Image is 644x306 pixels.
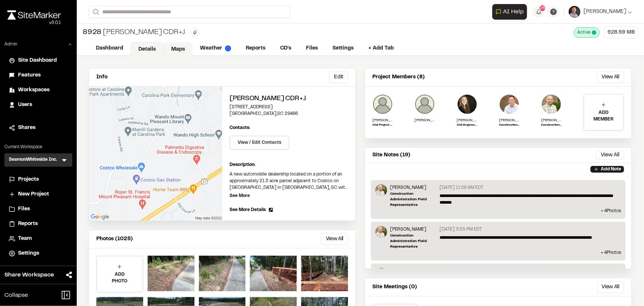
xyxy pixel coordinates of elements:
a: Projects [9,176,68,184]
button: View All [597,281,624,293]
span: This project is active and counting against your active project count. [592,30,596,35]
button: 26 [533,6,545,18]
span: 8928 [83,27,101,38]
img: Sinuhe Perez [375,184,387,196]
a: Team [9,235,68,243]
p: Project Members (8) [372,73,425,81]
p: [DATE] 11:19 AM EDT [440,268,483,275]
a: Dashboard [89,41,131,55]
button: Open AI Assistant [492,4,527,20]
img: rebrand.png [7,10,61,20]
p: Construction Administration Field Representative [541,123,562,127]
p: [PERSON_NAME] [390,184,437,191]
p: Construction Administration Field Representative [390,191,437,208]
a: Workspaces [9,86,68,94]
a: Reports [9,220,68,228]
p: Site Meetings (0) [372,283,417,291]
p: [DATE] 3:55 PM EDT [440,226,482,233]
p: Photos (1025) [96,235,133,243]
a: Settings [325,41,361,55]
span: Site Dashboard [18,57,57,65]
a: Settings [9,249,68,258]
button: View All [596,151,624,160]
p: [PERSON_NAME] [499,118,520,123]
p: [DATE] 11:09 AM EDT [440,184,484,191]
div: This project is active and counting against your active project count. [574,27,600,38]
span: Files [18,205,30,213]
img: Sinuhe Perez [375,268,387,280]
button: View All [321,233,348,245]
span: Collapse [4,291,28,300]
p: Info [96,73,107,81]
p: Construction Admin Project Manager [499,123,520,127]
span: [PERSON_NAME] [583,8,626,16]
p: Add Note [601,166,621,173]
img: Abigail Richardson [457,94,478,115]
p: A new automobile dealership located on a portion of an approximately 21.3 acre parcel adjacent to... [230,171,348,191]
p: Civil Project Coordinator [372,123,393,127]
p: Contacts: [230,125,250,131]
button: Search [89,6,102,18]
span: Active [577,29,590,36]
p: Admin [4,41,17,48]
h3: SeamonWhiteside Inc. [9,156,57,164]
span: New Project [18,190,49,198]
span: Workspaces [18,86,49,94]
a: CD's [273,41,299,55]
div: Oh geez...please don't... [7,20,61,26]
button: Edit Tags [191,28,199,37]
img: Sinuhe Perez [541,94,562,115]
p: Description: [230,161,348,168]
p: [PERSON_NAME] [457,118,478,123]
p: + 4 Photo s [375,249,621,256]
img: User [569,6,581,18]
div: [PERSON_NAME] CDR+J [83,27,185,38]
img: Brad Hinchberger [414,94,435,115]
a: + Add Tab [361,41,401,55]
a: Users [9,101,68,109]
a: Files [299,41,325,55]
a: Reports [238,41,273,55]
span: AI Help [503,7,524,16]
span: Shares [18,124,35,132]
p: Current Workspace [4,144,72,150]
a: Weather [193,41,238,55]
p: ADD MEMBER [584,109,623,123]
img: precipai.png [225,45,231,51]
p: [STREET_ADDRESS] [230,104,348,110]
button: View All [597,71,624,83]
p: + 4 Photo s [375,208,621,214]
p: [PERSON_NAME] [541,118,562,123]
a: New Project [9,190,68,198]
p: Construction Administration Field Representative [390,233,437,249]
a: Details [131,42,163,56]
span: Settings [18,249,39,258]
p: See More [230,193,250,199]
p: [PERSON_NAME] [390,226,437,233]
span: Features [18,71,41,79]
span: Reports [18,220,38,228]
a: Site Dashboard [9,57,68,65]
span: Users [18,101,32,109]
p: [PERSON_NAME] [372,118,393,123]
a: Features [9,71,68,79]
div: Open AI Assistant [492,4,530,20]
span: Team [18,235,32,243]
a: Maps [163,42,193,56]
a: Shares [9,124,68,132]
img: Taylor Fletcher [372,94,393,115]
div: 928.59 MB [604,27,638,38]
span: Share Workspace [4,271,54,279]
button: [PERSON_NAME] [569,6,632,18]
p: ADD PHOTO [97,271,142,285]
p: [GEOGRAPHIC_DATA] , SC 29466 [230,110,348,117]
img: Tommy Huang [499,94,520,115]
h2: [PERSON_NAME] CDR+J [230,94,348,104]
a: Files [9,205,68,213]
button: View / Edit Contacts [230,136,289,150]
p: [PERSON_NAME] [414,118,435,123]
img: Sinuhe Perez [375,226,387,238]
span: Projects [18,176,39,184]
span: 26 [540,5,545,11]
p: [PERSON_NAME] [390,268,437,275]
